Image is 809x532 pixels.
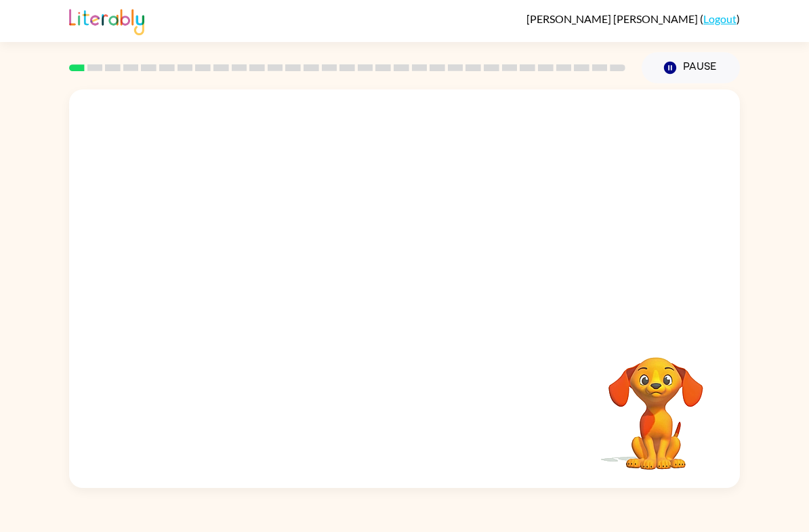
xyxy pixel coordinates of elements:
span: [PERSON_NAME] [PERSON_NAME] [526,12,700,25]
button: Pause [642,52,740,83]
video: Your browser must support playing .mp4 files to use Literably. Please try using another browser. [588,336,724,472]
div: ( ) [526,12,740,25]
img: Literably [69,5,144,35]
a: Logout [703,12,737,25]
